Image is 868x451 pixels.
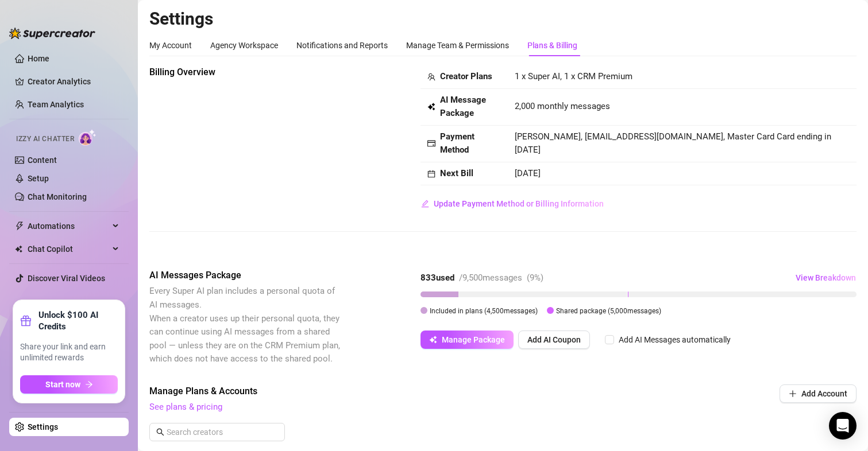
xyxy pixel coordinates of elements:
input: Search creators [167,426,269,438]
div: Manage Team & Permissions [406,39,509,52]
span: View Breakdown [796,273,856,282]
span: AI Messages Package [149,269,342,282]
span: 1 x Super AI, 1 x CRM Premium [515,71,632,81]
img: AI Chatter [79,129,97,146]
button: View Breakdown [795,269,857,287]
a: Chat Monitoring [28,192,87,201]
span: [PERSON_NAME], [EMAIL_ADDRESS][DOMAIN_NAME], Master Card Card ending in [DATE] [515,131,831,155]
span: Automations [28,217,109,235]
h2: Settings [149,8,857,30]
a: Team Analytics [28,100,84,109]
strong: Next Bill [440,168,473,178]
span: Add AI Coupon [527,335,581,344]
span: arrow-right [85,380,93,388]
button: Start nowarrow-right [20,375,118,394]
span: Start now [45,380,80,389]
strong: Unlock $100 AI Credits [38,309,118,332]
span: [DATE] [515,168,541,178]
div: Add AI Messages automatically [619,333,731,346]
span: Manage Plans & Accounts [149,384,701,398]
span: Billing Overview [149,65,342,79]
div: Agency Workspace [210,39,278,52]
div: My Account [149,39,192,52]
div: Plans & Billing [527,39,577,52]
span: 2,000 monthly messages [515,100,610,114]
button: Manage Package [421,331,514,349]
span: Manage Package [442,335,505,344]
a: Discover Viral Videos [28,274,105,283]
span: ( 9 %) [527,273,543,283]
a: Setup [28,174,49,183]
strong: Payment Method [440,131,474,155]
a: Home [28,54,49,63]
span: thunderbolt [15,221,24,231]
span: Izzy AI Chatter [16,134,74,145]
strong: 833 used [421,273,454,283]
strong: AI Message Package [440,95,486,119]
span: plus [789,390,797,398]
span: gift [20,315,32,326]
a: Creator Analytics [28,72,119,91]
span: Add Account [801,389,847,398]
span: team [427,73,435,81]
span: Shared package ( 5,000 messages) [556,307,661,315]
button: Update Payment Method or Billing Information [421,195,604,213]
span: Share your link and earn unlimited rewards [20,341,118,364]
span: edit [421,200,429,208]
img: logo-BBDzfeDw.svg [9,28,95,39]
a: Settings [28,422,58,431]
span: Update Payment Method or Billing Information [434,199,604,208]
span: / 9,500 messages [459,273,522,283]
span: Chat Copilot [28,240,109,258]
img: Chat Copilot [15,245,22,253]
a: Content [28,155,57,165]
span: Included in plans ( 4,500 messages) [430,307,538,315]
a: See plans & pricing [149,402,222,412]
div: Notifications and Reports [296,39,388,52]
button: Add Account [780,384,857,403]
button: Add AI Coupon [518,331,590,349]
span: search [156,428,164,436]
span: Every Super AI plan includes a personal quota of AI messages. When a creator uses up their person... [149,286,340,364]
span: calendar [427,170,435,178]
strong: Creator Plans [440,71,492,81]
span: credit-card [427,139,435,147]
div: Open Intercom Messenger [829,412,857,440]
